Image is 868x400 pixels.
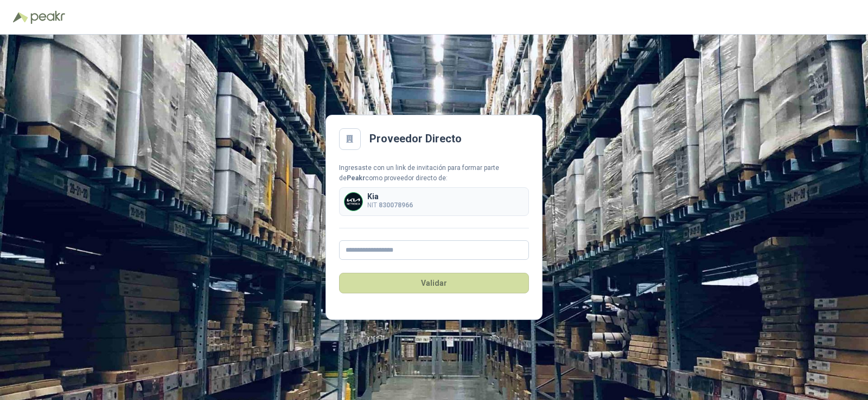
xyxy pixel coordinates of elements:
p: Kia [367,193,413,200]
b: 830078966 [379,201,413,209]
img: Peakr [30,11,65,24]
button: Validar [339,273,529,293]
div: Ingresaste con un link de invitación para formar parte de como proveedor directo de: [339,163,529,183]
img: Company Logo [344,193,362,211]
h2: Proveedor Directo [369,130,462,147]
b: Peakr [347,174,365,182]
p: NIT [367,200,413,211]
img: Logo [13,12,28,23]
